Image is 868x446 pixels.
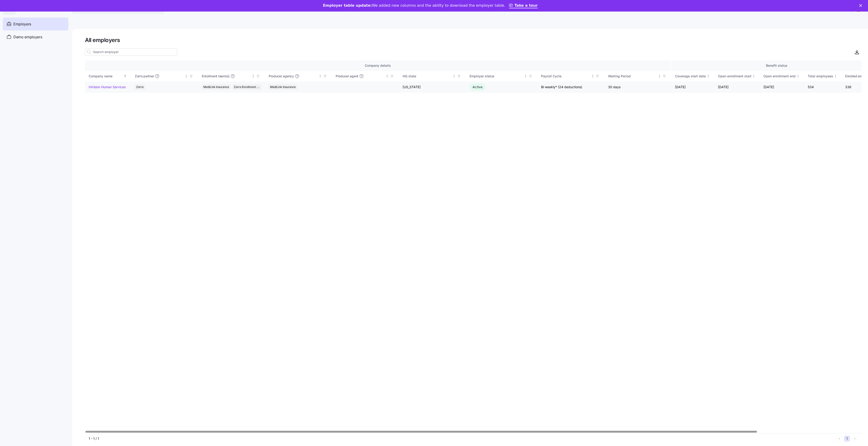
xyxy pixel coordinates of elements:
input: Search employer [85,48,177,56]
span: Demo employers [13,34,42,40]
td: [US_STATE] [399,81,466,93]
div: Waiting Period [608,74,657,79]
div: Not sorted [834,75,837,78]
div: Payroll Cycle [541,74,590,79]
th: Company nameSorted ascending [85,71,131,81]
th: Enrollment team(s)Not sorted [198,71,265,81]
span: Zorro [136,84,144,90]
button: Next page [852,436,858,442]
a: InVision Human Services [89,85,126,89]
th: Waiting PeriodNot sorted [604,71,671,81]
span: Enrollment team(s) [202,74,229,78]
td: [DATE] [760,81,804,93]
div: 1 - 1 / 1 [89,436,834,441]
div: Company details [89,63,667,68]
span: Active [473,85,483,89]
th: Employer statusNot sorted [466,71,537,81]
th: Coverage start dateNot sorted [671,71,714,81]
th: Open enrollment startNot sorted [714,71,760,81]
div: Not sorted [386,75,389,78]
span: Zorro Enrollment Team [234,84,260,90]
button: Previous page [836,436,842,442]
td: 30 days [604,81,671,93]
span: Employers [13,21,31,27]
span: Zorro partner [135,74,154,78]
th: Payroll CycleNot sorted [537,71,604,81]
div: Not sorted [658,75,661,78]
a: Employers [3,18,68,30]
div: Not sorted [252,75,255,78]
div: Not sorted [796,75,800,78]
span: Producer agency [269,74,294,78]
th: HQ stateNot sorted [399,71,466,81]
td: Bi weekly* (24 deductions) [537,81,604,93]
div: Close [859,4,864,7]
span: MediLink Insurance [270,84,296,90]
button: 1 [844,436,850,442]
div: HQ state [403,74,452,79]
a: Take a tour [509,3,538,8]
div: Total employees [808,74,833,79]
div: Not sorted [591,75,594,78]
div: Not sorted [707,75,710,78]
div: Not sorted [319,75,322,78]
div: We added new columns and the ability to download the employer table. [323,3,505,8]
h1: All employers [85,36,862,44]
td: 534 [804,81,842,93]
th: Producer agencyNot sorted [265,71,332,81]
div: Not sorted [524,75,527,78]
div: Not sorted [752,75,755,78]
div: Open enrollment start [718,74,751,79]
th: Producer agentNot sorted [332,71,399,81]
td: [DATE] [714,81,760,93]
div: Coverage start date [675,74,706,79]
span: MediLink Insurance [203,84,229,90]
div: Open enrollment end [763,74,796,79]
th: Open enrollment endNot sorted [760,71,804,81]
th: Total employeesNot sorted [804,71,842,81]
div: Sorted ascending [124,75,127,78]
a: Demo employers [3,30,68,43]
b: Employer table update: [323,3,372,8]
th: Zorro partnerNot sorted [131,71,198,81]
span: Producer agent [336,74,358,78]
div: Not sorted [452,75,456,78]
td: [DATE] [671,81,714,93]
div: Employer status [470,74,523,79]
div: Not sorted [185,75,188,78]
div: Company name [89,74,123,79]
